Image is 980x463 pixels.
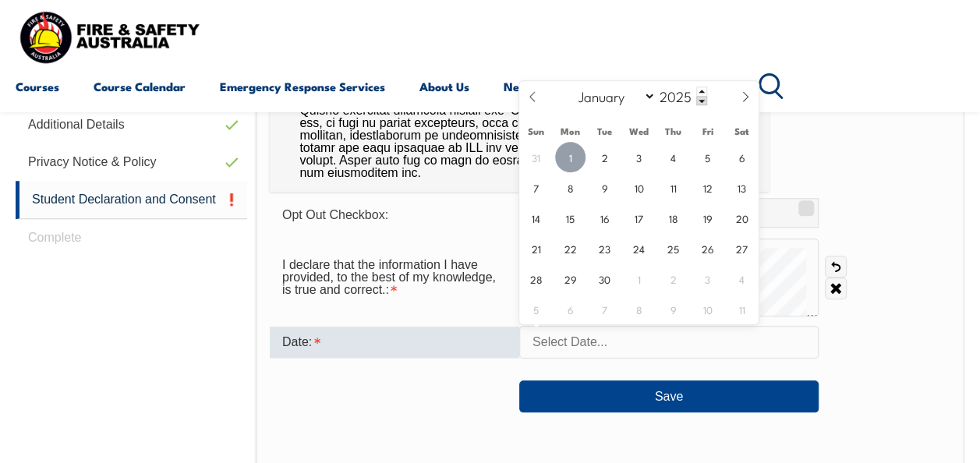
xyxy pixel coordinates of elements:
div: Date is required. [270,327,519,358]
span: October 1, 2025 [624,263,654,294]
span: September 29, 2025 [555,263,586,294]
span: September 27, 2025 [727,233,757,263]
span: October 3, 2025 [692,263,723,294]
span: September 14, 2025 [521,203,551,233]
span: September 23, 2025 [589,233,620,263]
span: September 20, 2025 [727,203,757,233]
a: Learner Portal [568,68,648,105]
span: October 7, 2025 [589,294,620,324]
span: October 2, 2025 [658,263,688,294]
span: September 26, 2025 [692,233,723,263]
a: About Us [419,68,469,105]
span: September 11, 2025 [658,172,688,203]
input: Year [656,87,707,105]
span: Opt Out Checkbox: [282,208,388,221]
span: September 12, 2025 [692,172,723,203]
span: September 8, 2025 [555,172,586,203]
a: Contact [682,68,725,105]
span: September 4, 2025 [658,142,688,172]
span: September 25, 2025 [658,233,688,263]
span: Tue [588,126,622,136]
span: September 7, 2025 [521,172,551,203]
span: Sun [519,126,554,136]
button: Save [519,380,819,412]
div: I declare that the information I have provided, to the best of my knowledge, is true and correct.... [270,250,519,305]
a: Additional Details [16,106,247,143]
span: September 2, 2025 [589,142,620,172]
span: Fri [691,126,725,136]
span: September 9, 2025 [589,172,620,203]
a: Emergency Response Services [220,68,385,105]
span: September 10, 2025 [624,172,654,203]
a: Course Calendar [94,68,186,105]
span: October 10, 2025 [692,294,723,324]
span: September 1, 2025 [555,142,586,172]
a: Student Declaration and Consent [16,181,247,219]
a: News [504,68,534,105]
span: October 9, 2025 [658,294,688,324]
span: September 5, 2025 [692,142,723,172]
span: Mon [554,126,588,136]
span: October 4, 2025 [727,263,757,294]
span: Wed [622,126,656,136]
span: September 24, 2025 [624,233,654,263]
span: Thu [656,126,691,136]
span: September 13, 2025 [727,172,757,203]
span: September 15, 2025 [555,203,586,233]
span: October 8, 2025 [624,294,654,324]
span: October 11, 2025 [727,294,757,324]
a: Courses [16,68,59,105]
span: September 19, 2025 [692,203,723,233]
span: September 6, 2025 [727,142,757,172]
input: Select Date... [519,326,819,359]
span: September 18, 2025 [658,203,688,233]
a: Undo [825,256,847,277]
span: Sat [724,126,759,136]
span: September 28, 2025 [521,263,551,294]
span: September 30, 2025 [589,263,620,294]
span: September 16, 2025 [589,203,620,233]
span: August 31, 2025 [521,142,551,172]
span: September 21, 2025 [521,233,551,263]
span: September 3, 2025 [624,142,654,172]
span: October 6, 2025 [555,294,586,324]
select: Month [571,86,656,106]
span: October 5, 2025 [521,294,551,324]
a: Privacy Notice & Policy [16,143,247,181]
a: Clear [825,277,847,299]
span: September 17, 2025 [624,203,654,233]
span: September 22, 2025 [555,233,586,263]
